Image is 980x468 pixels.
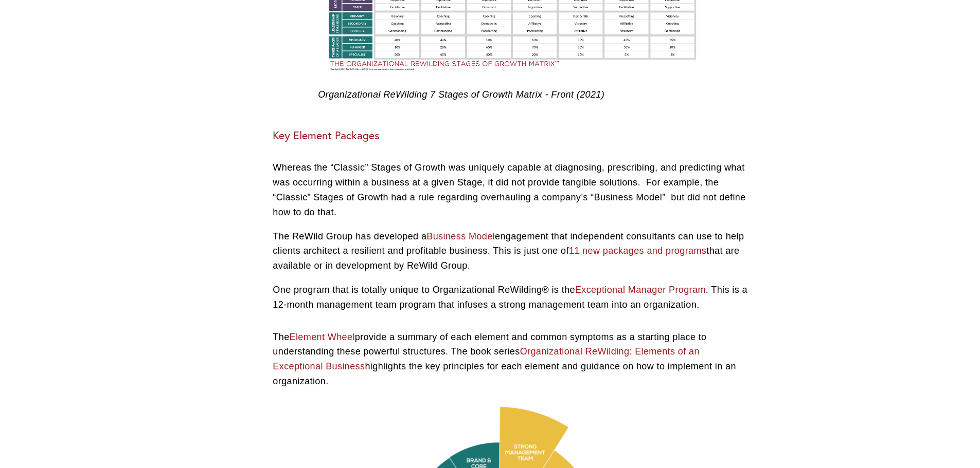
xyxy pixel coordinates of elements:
p: The provide a summary of each element and common symptoms as a starting place to understanding th... [273,330,752,389]
p: Whereas the “Classic” Stages of Growth was uniquely capable at diagnosing, prescribing, and predi... [273,160,752,219]
a: Business Model [426,231,495,241]
p: One program that is totally unique to Organizational ReWilding® is the . This is a 12-month manag... [273,283,752,312]
a: Element Wheel [290,332,355,342]
a: 11 new packages and programs [569,246,706,256]
em: Organizational ReWilding 7 Stages of Growth Matrix - Front (2021) [318,89,604,100]
h3: Key Element Packages [273,129,752,142]
a: Exceptional Manager Program [575,285,706,295]
p: The ReWild Group has developed a engagement that independent consultants can use to help clients ... [273,229,752,273]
